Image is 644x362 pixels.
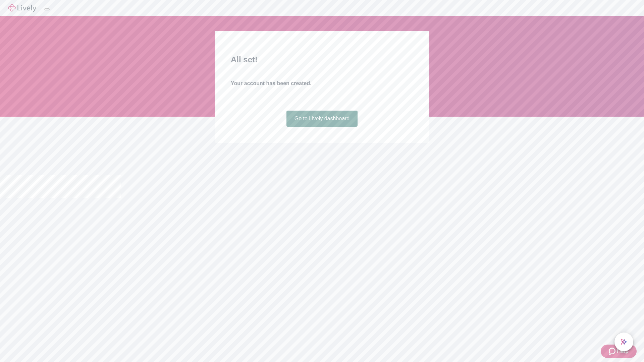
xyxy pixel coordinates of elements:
[609,347,617,355] svg: Zendesk support icon
[231,79,413,87] h4: Your account has been created.
[621,339,627,345] svg: Lively AI Assistant
[231,54,413,66] h2: All set!
[44,8,50,10] button: Log out
[617,347,629,355] span: Help
[8,4,36,12] img: Lively
[286,111,358,127] a: Go to Lively dashboard
[614,333,633,351] button: chat
[601,345,637,358] button: Zendesk support iconHelp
